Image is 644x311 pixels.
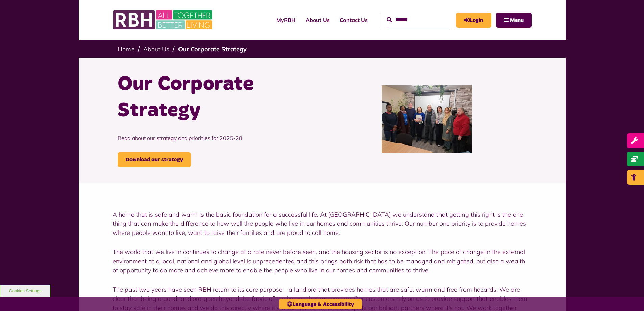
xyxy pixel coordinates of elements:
img: RBH [113,7,214,33]
a: About Us [143,45,169,53]
iframe: Netcall Web Assistant for live chat [614,281,644,311]
a: MyRBH [271,11,301,29]
a: Our Corporate Strategy [178,45,247,53]
a: Download our strategy [118,152,191,167]
a: Contact Us [335,11,373,29]
p: Read about our strategy and priorities for 2025-28. [118,124,317,152]
img: P15 Communities [382,85,472,153]
p: The world that we live in continues to change at a rate never before seen, and the housing sector... [113,247,532,275]
button: Language & Accessibility [279,299,362,309]
a: Home [118,45,135,53]
p: A home that is safe and warm is the basic foundation for a successful life. At [GEOGRAPHIC_DATA] ... [113,210,532,237]
h1: Our Corporate Strategy [118,71,317,124]
a: MyRBH [456,13,491,28]
button: Navigation [496,13,532,28]
a: About Us [301,11,335,29]
span: Menu [510,18,524,23]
